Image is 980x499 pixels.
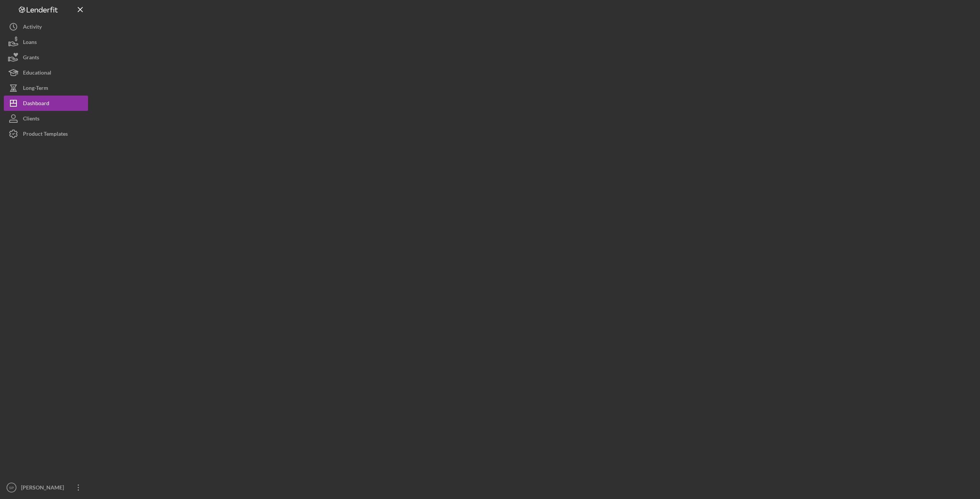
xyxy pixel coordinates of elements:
[4,19,88,34] button: Activity
[4,480,88,495] button: SP[PERSON_NAME]
[23,80,48,98] div: Long-Term
[4,65,88,80] button: Educational
[23,111,39,128] div: Clients
[4,80,88,96] button: Long-Term
[23,19,42,36] div: Activity
[19,480,69,497] div: [PERSON_NAME]
[23,34,37,52] div: Loans
[23,96,49,113] div: Dashboard
[4,96,88,111] button: Dashboard
[23,126,68,143] div: Product Templates
[23,65,51,82] div: Educational
[4,50,88,65] button: Grants
[4,34,88,50] button: Loans
[23,50,39,67] div: Grants
[4,111,88,126] button: Clients
[4,126,88,141] button: Product Templates
[9,486,14,490] text: SP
